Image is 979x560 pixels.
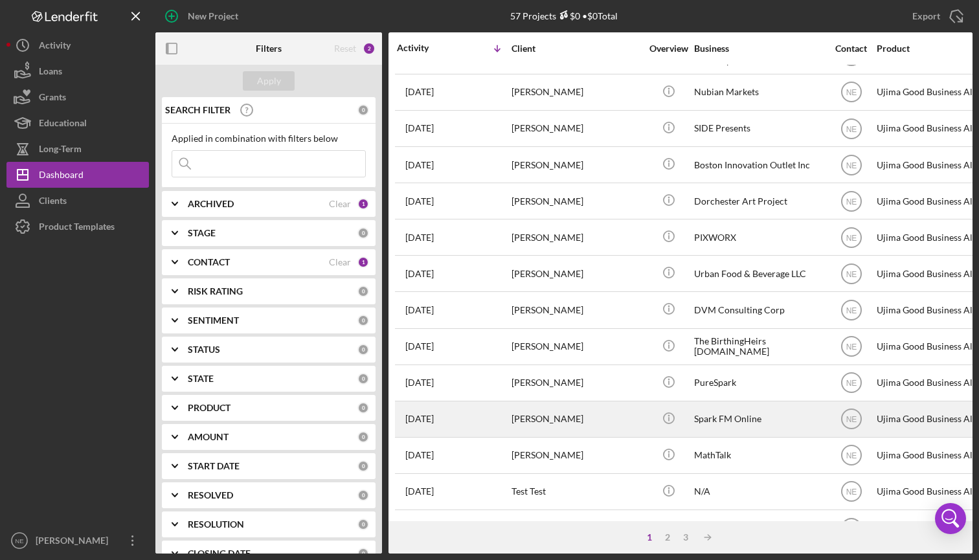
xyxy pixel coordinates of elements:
[512,366,641,400] div: [PERSON_NAME]
[694,511,824,545] div: Urban Food and Beverage
[846,306,857,315] text: NE
[846,269,857,278] text: NE
[846,379,857,388] text: NE
[6,32,149,58] button: Activity
[363,42,376,55] div: 2
[15,537,23,544] text: NE
[512,220,641,254] div: [PERSON_NAME]
[694,330,824,364] div: The BirthingHeirs [DOMAIN_NAME]
[846,342,857,352] text: NE
[846,124,857,133] text: NE
[397,43,454,53] div: Activity
[188,374,214,384] b: STATE
[677,532,695,543] div: 3
[32,528,117,557] div: [PERSON_NAME]
[846,233,857,242] text: NE
[694,111,824,146] div: SIDE Presents
[357,431,369,443] div: 0
[357,402,369,414] div: 0
[899,3,973,29] button: Export
[188,3,238,29] div: New Project
[512,330,641,364] div: [PERSON_NAME]
[912,3,940,29] div: Export
[6,528,149,554] button: NE[PERSON_NAME]
[39,32,71,62] div: Activity
[329,199,351,209] div: Clear
[155,3,251,29] button: New Project
[39,214,115,243] div: Product Templates
[357,198,369,210] div: 1
[694,43,824,54] div: Business
[172,133,366,144] div: Applied in combination with filters below
[405,232,434,243] time: 2024-11-16 15:34
[357,519,369,530] div: 0
[188,286,243,297] b: RISK RATING
[658,532,677,543] div: 2
[512,43,641,54] div: Client
[243,71,295,91] button: Apply
[357,548,369,559] div: 0
[6,58,149,84] a: Loans
[357,315,369,326] div: 0
[694,438,824,473] div: MathTalk
[512,511,641,545] div: [PERSON_NAME]
[6,162,149,188] a: Dashboard
[357,489,369,501] div: 0
[329,257,351,267] div: Clear
[39,162,84,191] div: Dashboard
[357,460,369,472] div: 0
[846,415,857,424] text: NE
[694,293,824,327] div: DVM Consulting Corp
[827,43,875,54] div: Contact
[334,43,356,54] div: Reset
[405,341,434,352] time: 2024-11-12 23:20
[188,403,231,413] b: PRODUCT
[846,197,857,206] text: NE
[694,475,824,509] div: N/A
[39,58,62,87] div: Loans
[39,188,67,217] div: Clients
[512,75,641,109] div: [PERSON_NAME]
[405,486,434,497] time: 2024-11-12 18:48
[556,10,580,21] div: $0
[405,377,434,388] time: 2024-11-12 21:57
[694,184,824,218] div: Dorchester Art Project
[188,344,220,355] b: STATUS
[6,214,149,240] button: Product Templates
[357,286,369,297] div: 0
[694,366,824,400] div: PureSpark
[357,373,369,385] div: 0
[935,503,966,534] div: Open Intercom Messenger
[405,414,434,424] time: 2024-11-12 21:56
[39,136,82,165] div: Long-Term
[188,228,216,238] b: STAGE
[405,450,434,460] time: 2024-11-12 20:06
[512,402,641,436] div: [PERSON_NAME]
[188,490,233,500] b: RESOLVED
[512,293,641,327] div: [PERSON_NAME]
[405,123,434,133] time: 2024-11-22 22:14
[694,220,824,254] div: PIXWORX
[512,111,641,146] div: [PERSON_NAME]
[188,548,251,559] b: CLOSING DATE
[6,136,149,162] a: Long-Term
[846,451,857,460] text: NE
[188,257,230,267] b: CONTACT
[846,88,857,97] text: NE
[694,402,824,436] div: Spark FM Online
[6,84,149,110] button: Grants
[405,269,434,279] time: 2024-11-15 19:40
[694,75,824,109] div: Nubian Markets
[188,315,239,326] b: SENTIMENT
[510,10,618,21] div: 57 Projects • $0 Total
[6,110,149,136] button: Educational
[165,105,231,115] b: SEARCH FILTER
[39,84,66,113] div: Grants
[405,160,434,170] time: 2024-11-20 14:10
[188,199,234,209] b: ARCHIVED
[512,256,641,291] div: [PERSON_NAME]
[188,461,240,471] b: START DATE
